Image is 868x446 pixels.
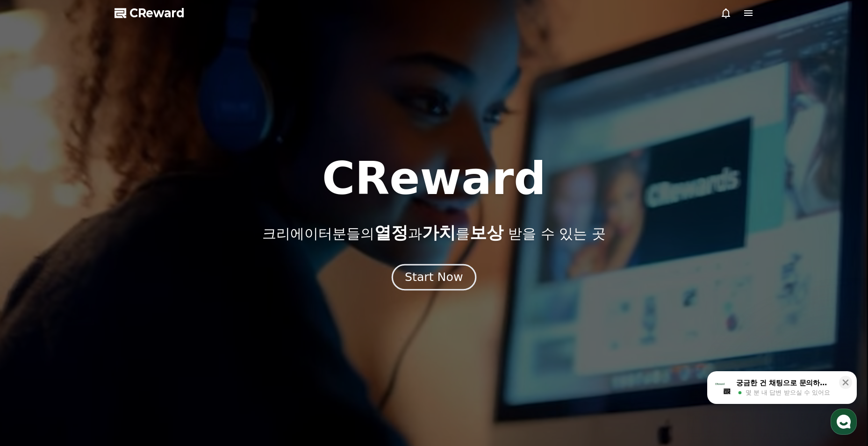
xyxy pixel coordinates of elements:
span: 가치 [422,223,456,242]
span: 열정 [374,223,408,242]
button: Start Now [392,264,476,291]
a: 홈 [3,296,62,320]
span: 보상 [470,223,503,242]
span: 설정 [144,310,156,318]
a: 대화 [62,296,121,320]
a: Start Now [394,274,474,283]
h1: CReward [322,156,546,201]
a: CReward [115,6,185,21]
span: 대화 [86,311,97,318]
a: 설정 [121,296,179,320]
span: 홈 [29,310,35,318]
div: Start Now [405,269,463,285]
p: 크리에이터분들의 과 를 받을 수 있는 곳 [262,223,605,242]
span: CReward [129,6,185,21]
